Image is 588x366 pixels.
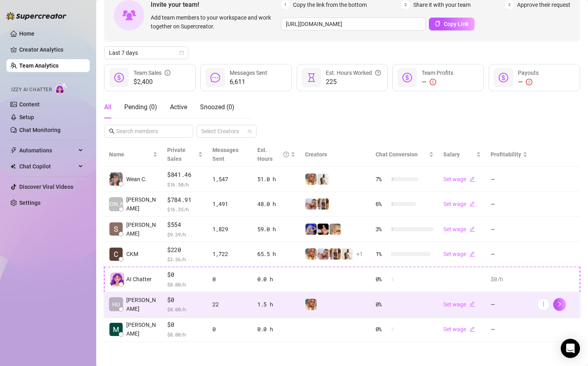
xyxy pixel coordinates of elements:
span: [PERSON_NAME] [95,200,137,208]
span: edit [469,326,475,332]
span: 6,611 [230,77,267,87]
div: All [104,102,111,112]
span: 6 % [376,200,388,208]
img: Kelsey [305,198,317,210]
a: Team Analytics [19,62,59,69]
img: izzy-ai-chatter-avatar-DDCN_rTZ.svg [110,272,124,286]
div: 1,829 [212,225,248,234]
div: 48.0 h [257,200,295,208]
span: 1 % [376,250,388,258]
span: info-circle [165,68,170,77]
img: Rachael [305,299,317,310]
div: 1,491 [212,200,248,208]
span: 3 % [376,225,388,234]
img: Rachael [305,248,317,260]
div: 0.0 h [257,325,295,334]
th: Name [104,142,162,167]
span: Share it with your team [413,0,471,9]
span: calendar [179,50,184,55]
span: search [109,128,115,134]
span: copy [435,21,440,26]
img: Courtney [305,224,317,235]
img: Quinton [317,174,329,185]
span: Last 7 days [109,47,184,59]
span: exclamation-circle [430,79,436,85]
span: AI Chatter [126,275,152,284]
span: Snoozed ( 0 ) [200,103,234,111]
span: message [210,73,220,82]
span: $554 [167,220,203,230]
span: Name [109,150,151,159]
span: [PERSON_NAME] [126,195,158,213]
td: — [486,317,532,342]
span: edit [469,201,475,207]
span: 225 [326,77,381,87]
span: $841.46 [167,170,203,180]
span: Team Profits [422,70,453,76]
div: 0 [212,275,248,284]
span: exclamation-circle [526,79,532,85]
span: edit [469,301,475,307]
span: $0 [167,295,203,305]
span: $ 0.00 /h [167,280,203,288]
div: Team Sales [133,68,170,77]
span: $ 0.00 /h [167,305,203,313]
span: 0 % [376,325,388,334]
div: 59.0 h [257,225,295,234]
a: Chat Monitoring [19,127,61,133]
span: edit [469,251,475,257]
span: Chat Copilot [19,160,76,173]
span: more [541,301,546,307]
img: CKM [109,248,123,261]
span: Automations [19,144,76,157]
span: $ 0.00 /h [167,330,203,338]
div: — [422,77,453,87]
div: 1.5 h [257,300,295,309]
span: Chat Conversion [376,151,418,158]
span: 7 % [376,175,388,184]
td: — [486,167,532,192]
div: 1,547 [212,175,248,184]
div: 0.0 h [257,275,295,284]
a: Set wageedit [443,251,475,257]
a: Content [19,101,40,108]
span: CKM [126,250,138,258]
div: 22 [212,300,248,309]
a: Settings [19,200,40,206]
img: Chat Copilot [10,164,16,169]
img: Meludel Ann Co [109,323,123,336]
a: Set wageedit [443,226,475,232]
span: Active [170,103,187,111]
img: Karen [329,224,341,235]
span: Messages Sent [212,147,238,162]
div: Pending ( 0 ) [124,102,157,112]
div: 65.5 h [257,250,295,258]
span: dollar-circle [402,73,412,82]
span: $784.91 [167,195,203,205]
img: Sexy [317,224,329,235]
th: Creators [300,142,371,167]
span: team [247,129,252,134]
div: Est. Hours Worked [326,68,381,77]
a: Home [19,30,34,37]
div: $0 /h [491,275,527,284]
span: $0 [167,270,203,280]
span: $ 3.36 /h [167,255,203,263]
img: Quinton [341,248,353,260]
span: edit [469,226,475,232]
span: $220 [167,245,203,255]
span: Messages Sent [230,70,267,76]
span: HU [112,300,120,309]
span: Copy the link from the bottom [293,0,367,9]
td: — [486,217,532,242]
span: Private Sales [167,147,186,162]
div: — [518,77,539,87]
a: Set wageedit [443,176,475,182]
div: 1,722 [212,250,248,258]
a: Creator Analytics [19,43,83,56]
span: $ 16.50 /h [167,180,203,188]
span: Wean C. [126,175,147,184]
img: Wean Castillo [109,172,123,186]
span: edit [469,176,475,182]
span: [PERSON_NAME] [126,320,158,338]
